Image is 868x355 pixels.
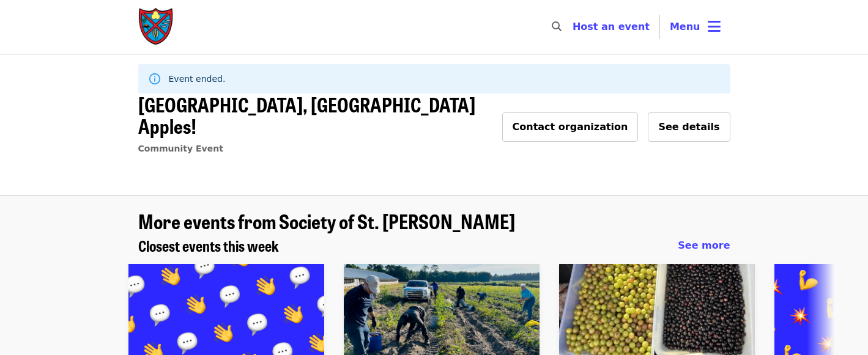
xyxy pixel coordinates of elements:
[573,21,650,32] a: Host an event
[660,12,730,42] button: Toggle account menu
[513,121,628,133] span: Contact organization
[658,121,719,133] span: See details
[708,18,721,35] i: bars icon
[138,144,223,153] a: Community Event
[678,238,730,253] a: See more
[138,207,515,235] span: More events from Society of St. [PERSON_NAME]
[552,21,562,32] i: search icon
[138,237,279,255] a: Closest events this week
[569,12,579,42] input: Search
[678,240,730,251] span: See more
[138,7,175,46] img: Society of St. Andrew - Home
[138,90,475,140] span: [GEOGRAPHIC_DATA], [GEOGRAPHIC_DATA] Apples!
[138,235,279,256] span: Closest events this week
[670,21,700,32] span: Menu
[169,74,226,84] span: Event ended.
[502,112,639,142] button: Contact organization
[648,112,730,142] button: See details
[128,237,740,255] div: Closest events this week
